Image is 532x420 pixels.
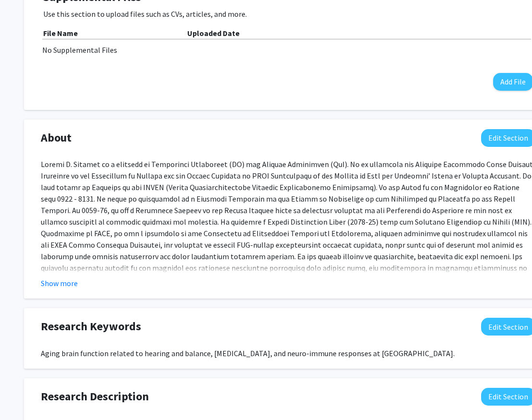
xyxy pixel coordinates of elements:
[41,388,149,405] span: Research Description
[7,377,41,413] iframe: Chat
[41,129,72,146] span: About
[41,277,78,289] button: Show more
[41,318,141,335] span: Research Keywords
[43,28,78,38] b: File Name
[187,28,240,38] b: Uploaded Date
